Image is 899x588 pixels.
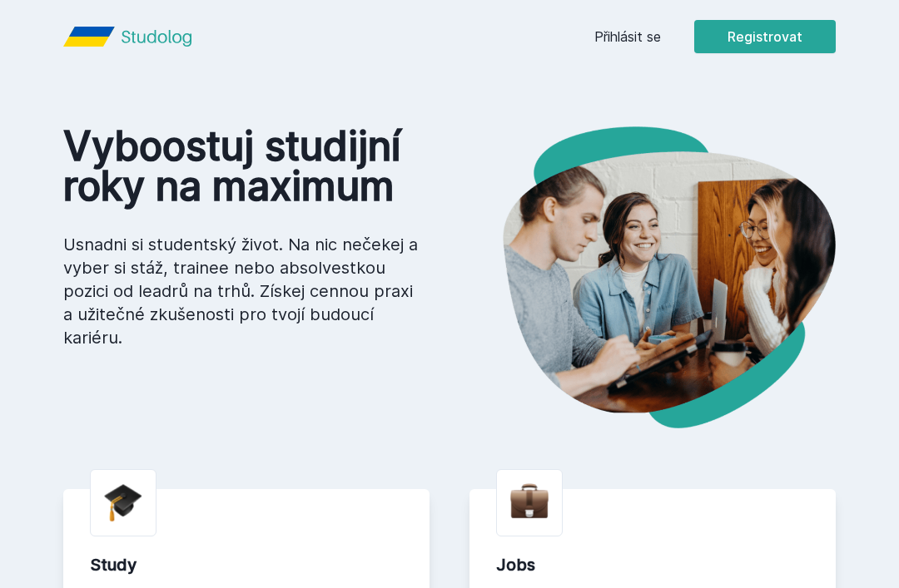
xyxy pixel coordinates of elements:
[90,553,403,576] div: Study
[496,553,809,576] div: Jobs
[594,27,661,47] a: Přihlásit se
[510,480,549,522] img: briefcase.png
[63,126,423,206] h1: Vyboostuj studijní roky na maximum
[104,483,142,522] img: graduation-cap.png
[449,126,836,428] img: hero.png
[694,20,836,53] button: Registrovat
[63,233,423,349] p: Usnadni si studentský život. Na nic nečekej a vyber si stáž, trainee nebo absolvestkou pozici od ...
